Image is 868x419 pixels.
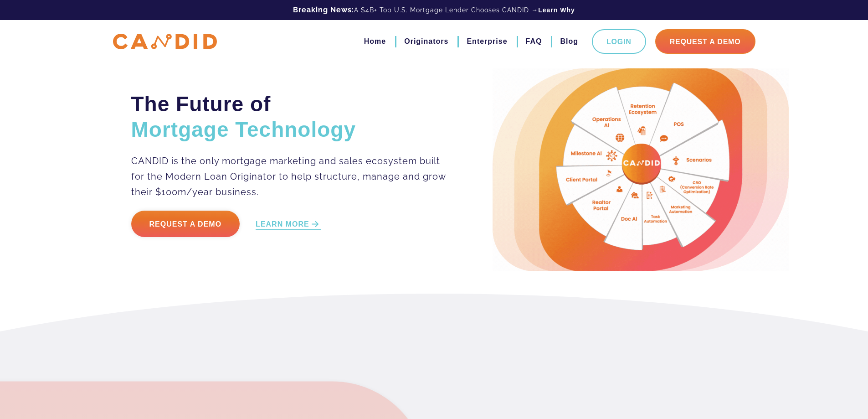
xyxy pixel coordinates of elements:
[655,29,755,54] a: Request A Demo
[404,34,448,49] a: Originators
[592,29,646,54] a: Login
[131,118,356,141] span: Mortgage Technology
[467,34,507,49] a: Enterprise
[113,34,217,50] img: CANDID APP
[538,5,575,15] a: Learn Why
[131,153,447,200] p: CANDID is the only mortgage marketing and sales ecosystem built for the Modern Loan Originator to...
[131,91,447,142] h2: The Future of
[131,211,240,237] a: Request a Demo
[526,34,542,49] a: FAQ
[256,219,321,230] a: LEARN MORE
[560,34,578,49] a: Blog
[293,5,354,14] b: Breaking News:
[364,34,386,49] a: Home
[493,68,789,271] img: Candid Hero Image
